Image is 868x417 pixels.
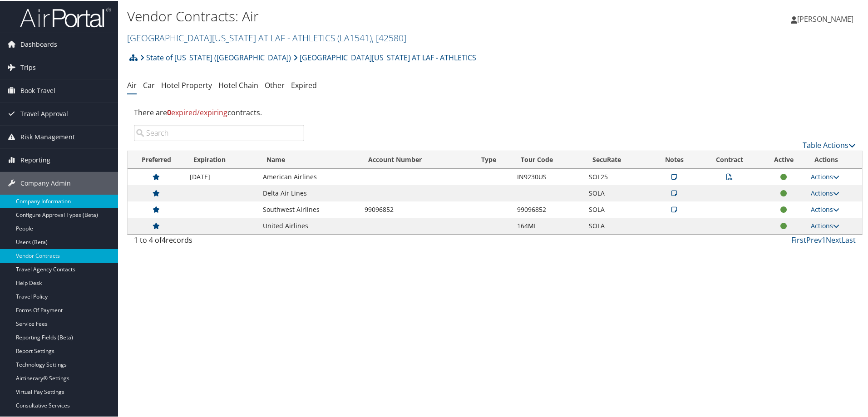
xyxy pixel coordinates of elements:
th: Account Number: activate to sort column ascending [360,150,473,168]
span: expired/expiring [167,107,227,117]
a: Hotel Chain [218,79,258,89]
th: Expiration: activate to sort column ascending [185,150,259,168]
th: Actions [806,150,862,168]
a: [GEOGRAPHIC_DATA][US_STATE] AT LAF - ATHLETICS [127,31,406,43]
img: airportal-logo.png [20,6,111,27]
a: State of [US_STATE] ([GEOGRAPHIC_DATA]) [140,48,291,66]
td: SOLA [584,184,651,201]
th: SecuRate: activate to sort column ascending [584,150,651,168]
h1: Vendor Contracts: Air [127,6,617,25]
span: Reporting [20,148,50,171]
td: United Airlines [258,217,360,233]
td: Delta Air Lines [258,184,360,201]
span: , [ 42580 ] [372,31,406,43]
td: Southwest Airlines [258,201,360,217]
span: ( LA1541 ) [337,31,372,43]
span: 4 [162,234,166,244]
th: Preferred: activate to sort column ascending [128,150,185,168]
span: Trips [20,55,36,78]
th: Active: activate to sort column ascending [761,150,806,168]
th: Name: activate to sort column ascending [258,150,360,168]
td: [DATE] [185,168,259,184]
th: Tour Code: activate to sort column ascending [513,150,584,168]
td: 99096852 [513,201,584,217]
span: Risk Management [20,125,75,147]
a: [GEOGRAPHIC_DATA][US_STATE] AT LAF - ATHLETICS [293,48,476,66]
a: First [791,234,806,244]
td: SOL25 [584,168,651,184]
a: Car [143,79,155,89]
a: Other [265,79,285,89]
span: Book Travel [20,78,55,101]
td: American Airlines [258,168,360,184]
a: Table Actions [803,139,856,149]
a: Actions [811,221,839,229]
div: There are contracts. [127,99,863,124]
th: Notes: activate to sort column ascending [651,150,698,168]
td: 164ML [513,217,584,233]
a: Hotel Property [161,79,212,89]
a: Expired [291,79,317,89]
td: SOLA [584,217,651,233]
span: Company Admin [20,171,71,194]
span: [PERSON_NAME] [797,13,853,23]
a: Air [127,79,137,89]
a: Last [842,234,856,244]
span: Dashboards [20,32,57,55]
a: Prev [806,234,822,244]
span: Travel Approval [20,102,68,124]
strong: 0 [167,107,171,117]
div: 1 to 4 of records [134,234,304,249]
td: SOLA [584,201,651,217]
td: IN9230US [513,168,584,184]
a: Next [826,234,842,244]
th: Type: activate to sort column ascending [473,150,513,168]
a: Actions [811,188,839,196]
a: Actions [811,204,839,213]
a: Actions [811,172,839,180]
a: [PERSON_NAME] [791,5,863,32]
th: Contract: activate to sort column ascending [697,150,761,168]
input: Search [134,124,304,140]
a: 1 [822,234,826,244]
td: 99096852 [360,201,473,217]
